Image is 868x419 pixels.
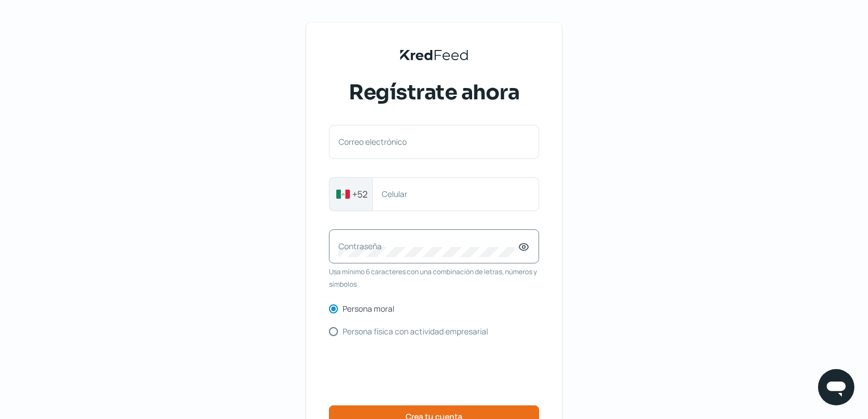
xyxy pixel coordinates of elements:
[348,350,520,394] iframe: reCAPTCHA
[339,241,518,252] label: Contraseña
[343,305,394,313] label: Persona moral
[343,328,488,336] label: Persona física con actividad empresarial
[825,376,848,399] img: chatIcon
[339,136,518,147] label: Correo electrónico
[329,266,539,290] span: Usa mínimo 6 caracteres con una combinación de letras, números y símbolos
[349,78,519,107] span: Regístrate ahora
[352,187,368,201] span: +52
[382,188,518,199] label: Celular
